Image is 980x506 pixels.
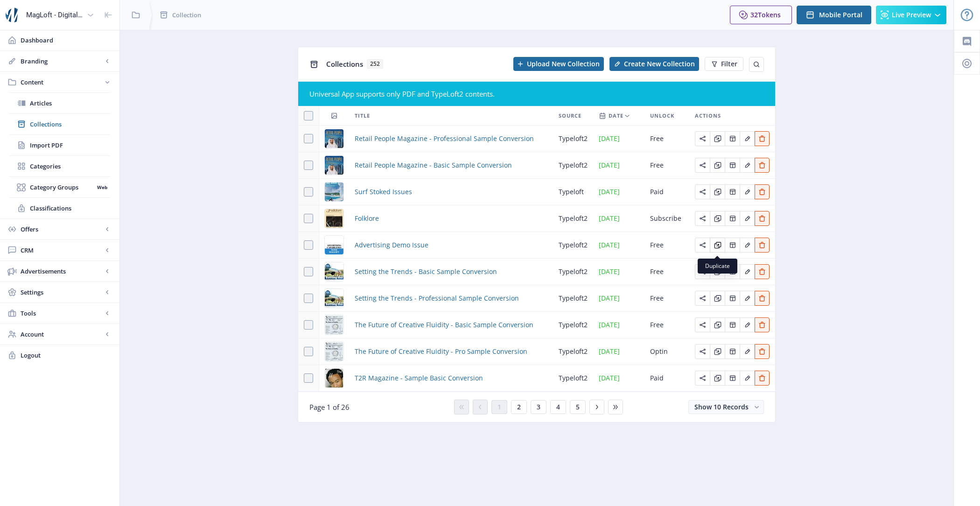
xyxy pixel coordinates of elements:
span: Collections [326,59,363,69]
span: Filter [721,60,737,68]
img: properties.app_icon.png [6,7,21,22]
button: Mobile Portal [797,6,871,24]
td: [DATE] [593,338,644,365]
span: Source [559,110,581,121]
a: Folklore [355,213,379,224]
span: Branding [21,56,103,66]
a: Edit page [740,320,755,329]
a: Articles [9,93,110,113]
a: Edit page [755,267,770,275]
td: Paid [644,179,689,205]
a: Edit page [710,320,725,329]
a: Edit page [695,134,710,142]
td: typeloft [553,179,593,205]
td: typeloft2 [553,152,593,179]
a: Edit page [725,187,740,196]
a: Edit page [710,373,725,382]
a: Edit page [725,240,740,249]
span: Create New Collection [624,60,695,68]
span: 4 [556,403,560,411]
span: Collections [30,119,110,129]
a: Edit page [710,160,725,169]
a: Edit page [740,267,755,275]
td: typeloft2 [553,312,593,338]
span: Category Groups [30,183,94,192]
a: Edit page [725,346,740,355]
span: Unlock [650,110,674,121]
button: Upload New Collection [513,57,604,71]
td: [DATE] [593,285,644,312]
app-collection-view: Collections [298,47,776,422]
span: Date [609,110,623,121]
td: Optin [644,338,689,365]
button: 4 [550,400,566,414]
a: Edit page [725,267,740,275]
span: Live Preview [892,11,931,19]
a: Edit page [695,293,710,302]
a: Edit page [710,240,725,249]
a: Setting the Trends - Basic Sample Conversion [355,266,497,277]
a: Edit page [710,213,725,222]
td: Free [644,232,689,259]
span: Tools [21,309,103,318]
a: Edit page [695,160,710,169]
td: typeloft2 [553,259,593,285]
a: Edit page [755,187,770,196]
a: Edit page [755,160,770,169]
a: Edit page [755,320,770,329]
td: [DATE] [593,312,644,338]
td: [DATE] [593,365,644,392]
a: Edit page [740,213,755,222]
a: Collections [9,114,110,134]
a: Edit page [740,134,755,142]
a: Edit page [710,293,725,302]
a: Edit page [710,346,725,355]
a: Edit page [725,293,740,302]
img: bb4f057e-f87b-48a0-9d1f-33cb564c5957.jpg [325,129,343,148]
td: Free [644,259,689,285]
td: Subscribe [644,205,689,232]
a: Edit page [740,373,755,382]
td: Free [644,285,689,312]
a: Edit page [695,373,710,382]
span: Advertising Demo Issue [355,239,428,251]
td: [DATE] [593,259,644,285]
img: cover.jpg [325,369,343,387]
span: Duplicate [705,262,730,270]
td: typeloft2 [553,205,593,232]
a: Setting the Trends - Professional Sample Conversion [355,293,519,304]
a: Edit page [755,213,770,222]
a: Edit page [710,187,725,196]
button: 2 [511,400,527,414]
span: 5 [576,403,580,411]
td: typeloft2 [553,365,593,392]
td: [DATE] [593,152,644,179]
button: 32Tokens [730,6,792,24]
span: CRM [21,246,103,255]
img: cover.jpg [325,236,343,254]
span: Collection [172,10,201,20]
a: Retail People Magazine - Basic Sample Conversion [355,160,512,171]
span: 2 [517,403,521,411]
button: Filter [705,57,743,71]
td: [DATE] [593,126,644,152]
span: Upload New Collection [527,60,600,68]
a: Edit page [755,293,770,302]
button: 5 [570,400,586,414]
td: Free [644,152,689,179]
img: bb4f057e-f87b-48a0-9d1f-33cb564c5957.jpg [325,156,343,175]
button: 1 [491,400,507,414]
a: Edit page [755,373,770,382]
a: Edit page [710,267,725,275]
td: Paid [644,365,689,392]
a: Edit page [725,373,740,382]
a: Edit page [740,240,755,249]
td: typeloft2 [553,126,593,152]
span: Offers [21,225,103,234]
img: 5a9bd3d0-a4a3-4279-9cff-a6e5d8bb67f1.jpg [325,342,343,361]
img: 5a9bd3d0-a4a3-4279-9cff-a6e5d8bb67f1.jpg [325,316,343,334]
span: Title [355,110,370,121]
